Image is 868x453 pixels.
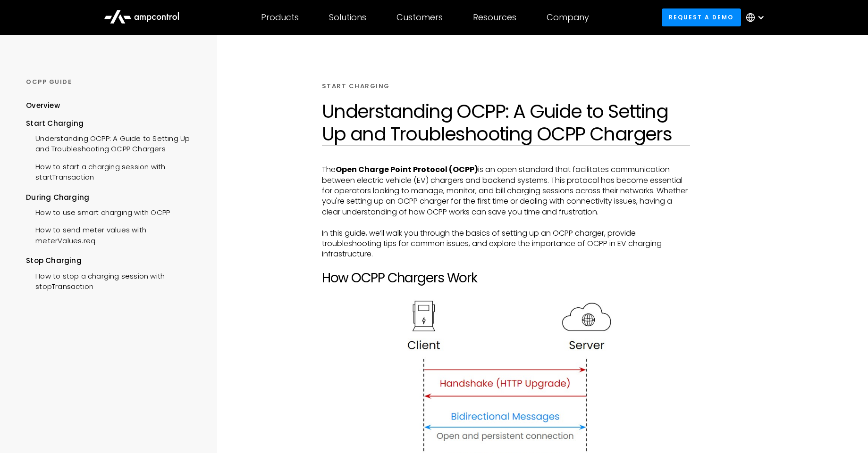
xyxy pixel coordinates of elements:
[336,164,478,175] strong: Open Charge Point Protocol (OCPP)
[322,165,690,217] p: The is an open standard that facilitates communication between electric vehicle (EV) chargers and...
[26,157,200,185] a: How to start a charging session with startTransaction
[547,12,589,23] div: Company
[26,192,200,203] div: During Charging
[26,78,200,86] div: OCPP GUIDE
[473,12,516,23] div: Resources
[26,255,200,266] div: Stop Charging
[662,8,741,26] a: Request a demo
[322,260,690,270] p: ‍
[26,100,60,111] div: Overview
[26,129,200,157] a: Understanding OCPP: A Guide to Setting Up and Troubleshooting OCPP Chargers
[396,12,443,23] div: Customers
[26,266,200,295] a: How to stop a charging session with stopTransaction
[261,12,299,23] div: Products
[26,100,60,118] a: Overview
[322,100,690,145] h1: Understanding OCPP: A Guide to Setting Up and Troubleshooting OCPP Chargers
[26,220,200,248] a: How to send meter values with meterValues.req
[329,12,366,23] div: Solutions
[26,118,200,129] div: Start Charging
[322,228,690,260] p: In this guide, we’ll walk you through the basics of setting up an OCPP charger, provide troublesh...
[322,270,690,286] h2: How OCPP Chargers Work
[26,203,170,220] a: How to use smart charging with OCPP
[322,286,690,297] p: ‍
[322,82,390,91] div: START CHARGING
[322,217,690,228] p: ‍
